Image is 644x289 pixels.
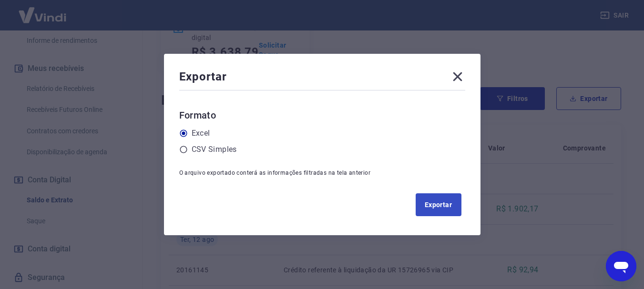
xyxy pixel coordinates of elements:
[179,108,465,123] h6: Formato
[179,169,371,176] span: O arquivo exportado conterá as informações filtradas na tela anterior
[416,193,461,216] button: Exportar
[192,128,210,139] label: Excel
[606,251,636,281] iframe: Botão para abrir a janela de mensagens
[192,144,237,155] label: CSV Simples
[179,69,465,88] div: Exportar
